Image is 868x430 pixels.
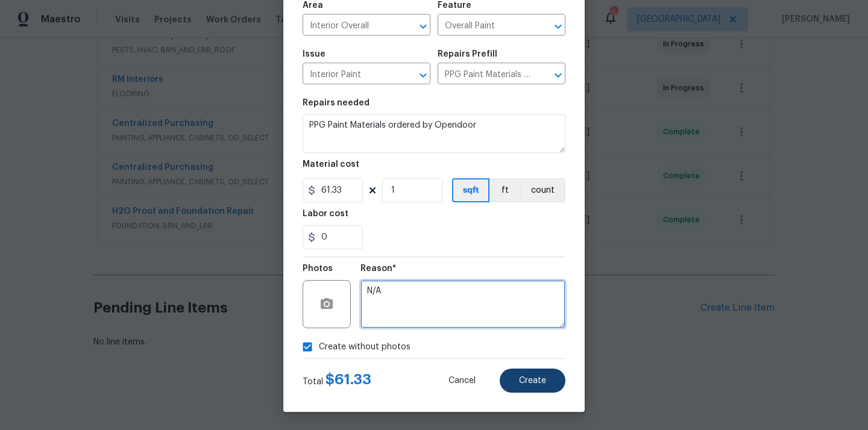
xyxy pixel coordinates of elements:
[519,376,546,385] span: Create
[303,210,348,218] h5: Labor cost
[303,264,333,273] h5: Photos
[500,369,565,393] button: Create
[452,178,489,202] button: sqft
[303,373,371,388] div: Total
[303,50,325,58] h5: Issue
[319,341,410,354] span: Create without photos
[325,372,371,387] span: $ 61.33
[438,50,497,58] h5: Repairs Prefill
[360,264,396,273] h5: Reason*
[415,18,432,35] button: Open
[303,160,359,169] h5: Material cost
[415,67,432,84] button: Open
[550,18,567,35] button: Open
[303,99,370,107] h5: Repairs needed
[360,280,565,328] textarea: N/A
[489,178,520,202] button: ft
[448,376,476,385] span: Cancel
[429,369,495,393] button: Cancel
[303,1,323,10] h5: Area
[520,178,565,202] button: count
[438,1,471,10] h5: Feature
[550,67,567,84] button: Open
[303,114,565,153] textarea: PPG Paint Materials ordered by Opendoor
